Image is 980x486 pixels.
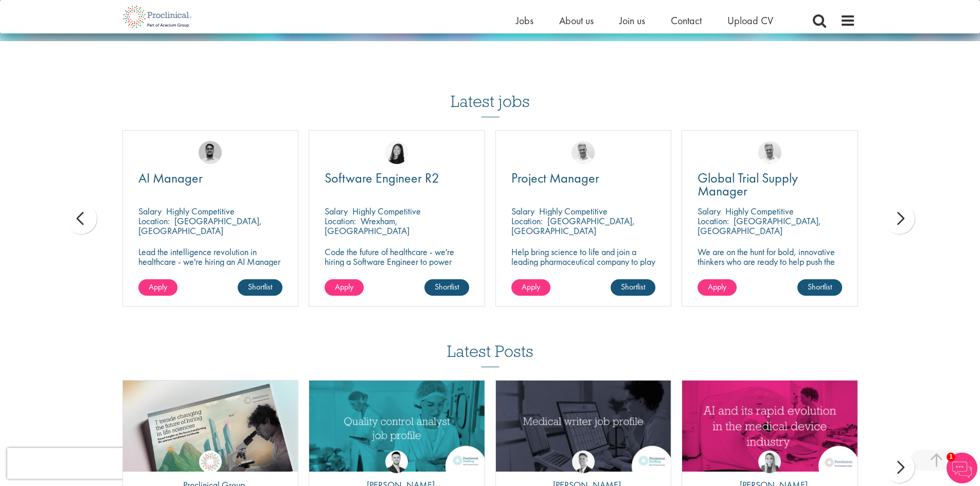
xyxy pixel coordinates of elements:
[698,279,737,296] a: Apply
[7,448,139,479] iframe: reCAPTCHA
[123,381,298,472] a: Link to a post
[619,14,645,27] a: Join us
[199,141,222,164] img: Timothy Deschamps
[138,215,262,237] p: [GEOGRAPHIC_DATA], [GEOGRAPHIC_DATA]
[758,141,781,164] img: Joshua Bye
[352,205,421,217] p: Highly Competitive
[166,205,235,217] p: Highly Competitive
[671,14,702,27] a: Contact
[511,172,656,185] a: Project Manager
[572,141,595,164] img: Joshua Bye
[123,381,298,479] img: Proclinical: Life sciences hiring trends report 2025
[884,203,915,234] div: next
[708,281,726,292] span: Apply
[385,451,408,473] img: Joshua Godden
[522,281,540,292] span: Apply
[238,279,282,296] a: Shortlist
[758,451,781,473] img: Hannah Burke
[325,215,409,237] p: Wrexham, [GEOGRAPHIC_DATA]
[797,279,842,296] a: Shortlist
[511,205,534,217] span: Salary
[698,215,821,237] p: [GEOGRAPHIC_DATA], [GEOGRAPHIC_DATA]
[325,247,469,286] p: Code the future of healthcare - we're hiring a Software Engineer to power innovation and precisio...
[611,279,655,296] a: Shortlist
[682,381,858,472] a: Link to a post
[947,453,977,483] img: Chatbot
[682,381,858,472] img: AI and Its Impact on the Medical Device Industry | Proclinical
[727,14,773,27] a: Upload CV
[698,215,729,227] span: Location:
[424,279,469,296] a: Shortlist
[572,451,595,473] img: George Watson
[309,381,485,472] a: Link to a post
[385,141,408,164] img: Numhom Sudsok
[325,205,348,217] span: Salary
[516,14,533,27] a: Jobs
[138,215,170,227] span: Location:
[199,451,222,473] img: Proclinical Group
[66,203,97,234] div: prev
[138,247,283,286] p: Lead the intelligence revolution in healthcare - we're hiring an AI Manager to transform patient ...
[138,279,177,296] a: Apply
[511,279,550,296] a: Apply
[559,14,594,27] a: About us
[325,279,364,296] a: Apply
[149,281,167,292] span: Apply
[447,343,533,367] h3: Latest Posts
[451,67,530,117] h3: Latest jobs
[511,215,543,227] span: Location:
[511,247,656,286] p: Help bring science to life and join a leading pharmaceutical company to play a key role in overse...
[511,215,635,237] p: [GEOGRAPHIC_DATA], [GEOGRAPHIC_DATA]
[325,172,469,185] a: Software Engineer R2
[725,205,794,217] p: Highly Competitive
[884,452,915,483] div: next
[511,169,599,187] span: Project Manager
[138,205,162,217] span: Salary
[325,215,356,227] span: Location:
[138,169,203,187] span: AI Manager
[309,381,485,472] img: quality control analyst job profile
[698,169,798,200] span: Global Trial Supply Manager
[698,172,842,197] a: Global Trial Supply Manager
[335,281,353,292] span: Apply
[698,247,842,286] p: We are on the hunt for bold, innovative thinkers who are ready to help push the boundaries of sci...
[947,453,955,461] span: 1
[325,169,439,187] span: Software Engineer R2
[496,381,671,472] a: Link to a post
[496,381,671,472] img: Medical writer job profile
[539,205,608,217] p: Highly Competitive
[138,172,283,185] a: AI Manager
[698,205,721,217] span: Salary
